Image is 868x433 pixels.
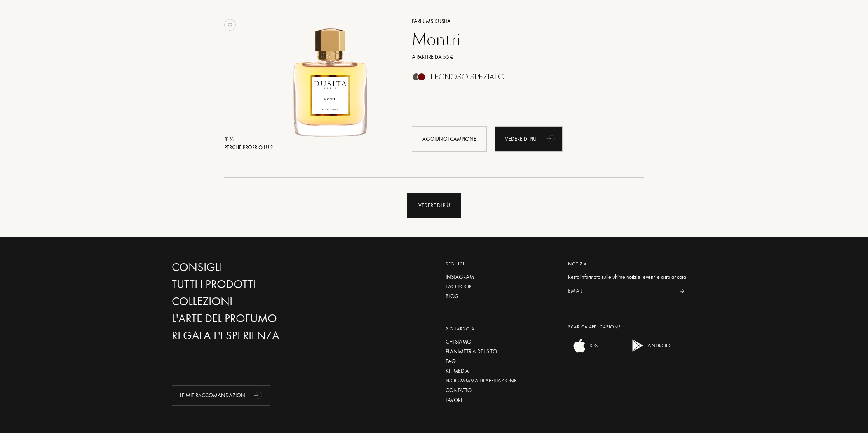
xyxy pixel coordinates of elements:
[446,347,556,356] a: Planimetria del sito
[172,329,339,342] a: Regala l'esperienza
[406,17,633,25] a: Parfums Dusita
[406,75,633,83] a: Legnoso Speziato
[568,260,690,267] div: Notizia
[568,283,673,300] input: Email
[224,135,273,143] div: 81 %
[431,73,505,81] div: Legnoso Speziato
[406,53,633,61] a: A partire da 55 €
[679,289,684,293] img: news_send.svg
[251,387,267,403] div: animation
[626,348,671,355] a: android appANDROID
[446,386,556,395] a: Contatto
[264,7,400,160] a: Montri Parfums Dusita
[406,30,633,49] a: Montri
[446,325,556,332] div: Riguardo a
[544,131,559,146] div: animation
[446,283,556,291] a: Facebook
[495,126,563,152] div: Vedere di più
[172,385,270,406] div: Le mie raccomandazioni
[446,357,556,365] a: FAQ
[172,260,339,274] a: Consigli
[446,377,556,385] a: Programma di affiliazione
[495,126,563,152] a: Vedere di piùanimation
[568,323,690,330] div: Scarica applicazione
[568,348,598,355] a: ios appIOS
[172,295,339,308] a: Collezioni
[572,338,587,353] img: ios app
[446,396,556,404] a: Lavori
[587,338,598,353] div: IOS
[172,278,339,291] a: Tutti i prodotti
[446,273,556,281] a: Instagram
[172,312,339,325] a: L'arte del profumo
[446,292,556,300] a: Blog
[568,273,690,281] div: Resta informato sulle ultime notizie, eventi e altro ancora.
[412,126,487,152] div: Aggiungi campione
[224,143,273,152] div: Perché proprio lui?
[446,338,556,346] a: Chi siamo
[446,367,556,375] a: Kit media
[446,260,556,267] div: Seguici
[264,16,394,145] img: Montri Parfums Dusita
[646,338,671,353] div: ANDROID
[630,338,646,353] img: android app
[407,193,461,218] div: Vedere di più
[224,19,236,31] img: no_like_p.png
